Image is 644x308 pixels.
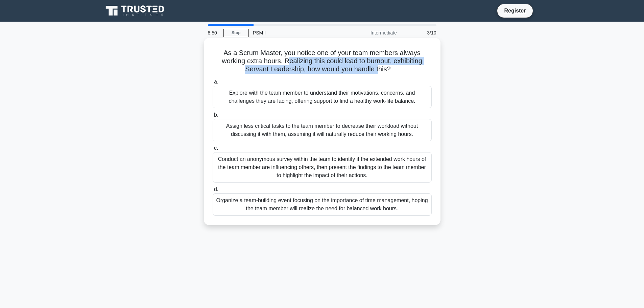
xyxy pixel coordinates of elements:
[213,86,432,108] div: Explore with the team member to understand their motivations, concerns, and challenges they are f...
[204,26,223,40] div: 8:50
[214,186,218,192] span: d.
[401,26,440,40] div: 3/10
[213,119,432,141] div: Assign less critical tasks to the team member to decrease their workload without discussing it wi...
[212,49,432,74] h5: As a Scrum Master, you notice one of your team members always working extra hours. Realizing this...
[342,26,401,40] div: Intermediate
[223,29,249,37] a: Stop
[500,6,530,15] a: Register
[249,26,342,40] div: PSM I
[214,79,218,85] span: a.
[214,112,218,118] span: b.
[214,145,218,151] span: c.
[213,193,432,216] div: Organize a team-building event focusing on the importance of time management, hoping the team mem...
[213,152,432,183] div: Conduct an anonymous survey within the team to identify if the extended work hours of the team me...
